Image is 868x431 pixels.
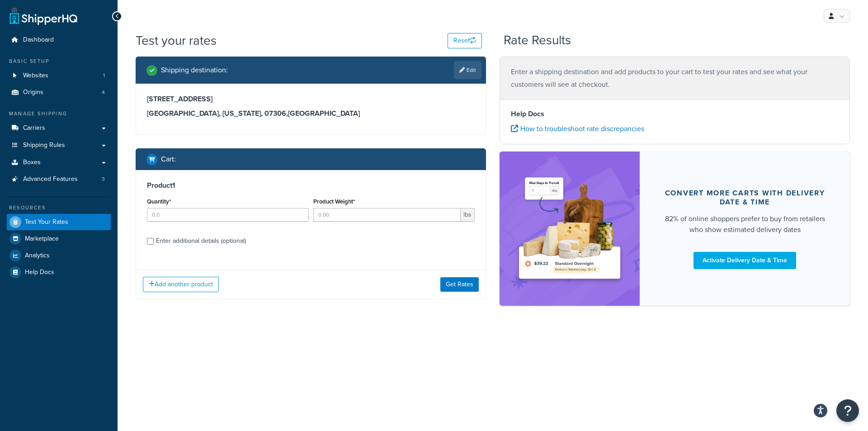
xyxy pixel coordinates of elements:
[661,189,828,207] div: Convert more carts with delivery date & time
[7,231,111,247] a: Marketplace
[25,235,59,243] span: Marketplace
[313,208,461,222] input: 0.00
[147,238,154,245] input: Enter additional details (optional)
[7,247,111,264] a: Analytics
[161,66,228,74] h2: Shipping destination :
[448,33,482,48] button: Reset
[313,198,355,205] label: Product Weight*
[440,277,479,292] button: Get Rates
[102,89,105,96] span: 4
[23,124,45,132] span: Carriers
[7,84,111,101] a: Origins4
[25,269,54,276] span: Help Docs
[661,213,828,235] div: 82% of online shoppers prefer to buy from retailers who show estimated delivery dates
[7,67,111,84] a: Websites1
[102,175,105,183] span: 3
[461,208,475,222] span: lbs
[147,181,475,190] h3: Product 1
[7,154,111,171] a: Boxes
[23,72,48,80] span: Websites
[23,159,41,166] span: Boxes
[7,171,111,188] li: Advanced Features
[454,61,481,79] a: Edit
[511,66,839,91] p: Enter a shipping destination and add products to your cart to test your rates and see what your c...
[7,84,111,101] li: Origins
[513,165,626,292] img: feature-image-ddt-36eae7f7280da8017bfb280eaccd9c446f90b1fe08728e4019434db127062ab4.png
[147,208,309,222] input: 0.0
[7,67,111,84] li: Websites
[147,95,475,104] h3: [STREET_ADDRESS]
[511,123,644,134] a: How to troubleshoot rate discrepancies
[143,277,219,292] button: Add another product
[7,171,111,188] a: Advanced Features3
[161,155,176,163] h2: Cart :
[25,252,50,260] span: Analytics
[693,252,796,269] a: Activate Delivery Date & Time
[7,57,111,65] div: Basic Setup
[7,137,111,154] a: Shipping Rules
[25,218,68,226] span: Test Your Rates
[7,264,111,280] a: Help Docs
[147,109,475,118] h3: [GEOGRAPHIC_DATA], [US_STATE], 07306 , [GEOGRAPHIC_DATA]
[23,36,54,44] span: Dashboard
[511,109,839,119] h4: Help Docs
[836,399,859,422] button: Open Resource Center
[23,89,43,96] span: Origins
[504,33,571,47] h2: Rate Results
[7,204,111,212] div: Resources
[7,120,111,137] a: Carriers
[7,214,111,230] a: Test Your Rates
[7,110,111,118] div: Manage Shipping
[23,175,78,183] span: Advanced Features
[136,32,217,49] h1: Test your rates
[23,142,65,149] span: Shipping Rules
[147,198,171,205] label: Quantity*
[103,72,105,80] span: 1
[7,32,111,48] a: Dashboard
[156,235,246,247] div: Enter additional details (optional)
